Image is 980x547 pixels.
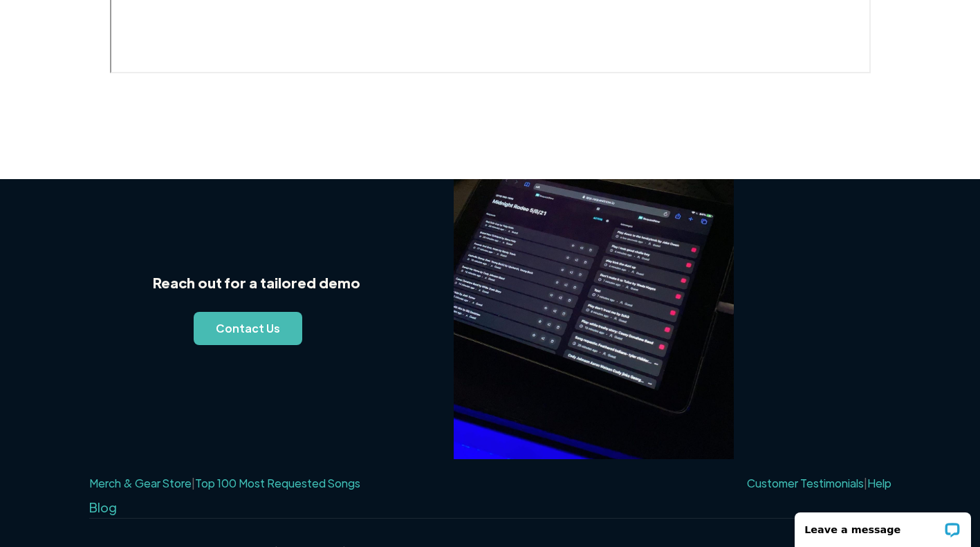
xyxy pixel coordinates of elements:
a: Contact Us [194,312,302,345]
a: Help [867,476,891,490]
div: | [743,473,891,494]
a: Customer Testimonials [747,476,864,490]
a: Blog [89,499,117,515]
div: | [89,473,360,494]
strong: Reach out for a tailored demo [153,274,390,291]
a: Merch & Gear Store [89,476,192,490]
a: Top 100 Most Requested Songs [195,476,360,490]
iframe: LiveChat chat widget [786,503,980,547]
